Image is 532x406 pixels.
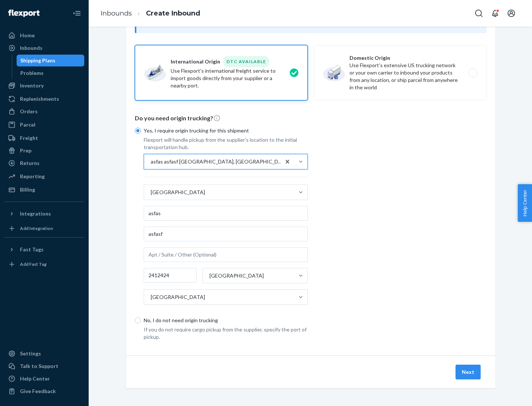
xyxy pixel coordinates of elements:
div: Inventory [20,82,44,89]
input: No, I do not need origin trucking [135,317,141,323]
div: Inbounds [20,44,42,52]
div: Settings [20,350,41,357]
ol: breadcrumbs [95,3,206,24]
input: [GEOGRAPHIC_DATA] [209,272,209,279]
div: Prep [20,147,31,154]
a: Parcel [4,119,84,131]
input: Apt / Suite / Other (Optional) [144,247,308,262]
button: Fast Tags [4,244,84,255]
div: Integrations [20,210,51,217]
a: Help Center [4,373,84,385]
img: Flexport logo [8,10,40,17]
a: Talk to Support [4,360,84,372]
a: Billing [4,184,84,196]
a: Prep [4,145,84,156]
div: Add Fast Tag [20,261,47,267]
input: Address [144,227,308,241]
a: Add Fast Tag [4,258,84,270]
input: Yes, I require origin trucking for this shipment [135,128,141,134]
div: Fast Tags [20,246,44,253]
p: No, I do not need origin trucking [144,317,308,324]
input: Postal Code [144,268,197,283]
div: Shipping Plans [20,57,55,64]
div: asfas asfasf [GEOGRAPHIC_DATA], [GEOGRAPHIC_DATA] 2412424 [151,158,284,165]
div: [GEOGRAPHIC_DATA] [151,189,205,196]
a: Settings [4,348,84,359]
button: Close Navigation [69,6,84,21]
a: Reporting [4,171,84,182]
a: Home [4,30,84,41]
p: Do you need origin trucking? [135,114,487,123]
div: Replenishments [20,95,59,103]
a: Inventory [4,80,84,92]
button: Give Feedback [4,385,84,397]
button: Integrations [4,208,84,220]
button: Open notifications [488,6,502,21]
div: [GEOGRAPHIC_DATA] [151,293,205,301]
div: Problems [20,69,44,77]
a: Create Inbound [146,9,200,17]
a: Inbounds [100,9,132,17]
span: Inbounding with your own carrier? [157,20,320,27]
div: Freight [20,134,38,142]
button: Open Search Box [471,6,486,21]
p: Yes, I require origin trucking for this shipment [144,127,308,134]
a: Shipping Plans [17,55,85,66]
div: Talk to Support [20,362,58,370]
div: Billing [20,186,35,193]
button: Next [456,365,481,379]
p: If you do not require cargo pickup from the supplier, specify the port of pickup. [144,326,308,341]
a: Orders [4,106,84,117]
a: Add Integration [4,223,84,234]
div: Returns [20,159,40,167]
div: Parcel [20,121,35,128]
div: Orders [20,108,38,115]
div: Give Feedback [20,388,56,395]
div: Home [20,32,35,39]
a: Inbounds [4,42,84,54]
p: Flexport will handle pickup from the supplier's location to the initial transportation hub. [144,136,308,151]
a: Problems [17,67,85,79]
div: Reporting [20,173,45,180]
div: Add Integration [20,225,53,231]
a: Freight [4,132,84,144]
div: [GEOGRAPHIC_DATA] [209,272,264,279]
a: Replenishments [4,93,84,105]
div: Help Center [20,375,50,382]
button: Help Center [518,184,532,222]
input: Facility Name [144,206,308,221]
button: Open account menu [504,6,519,21]
a: Returns [4,157,84,169]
